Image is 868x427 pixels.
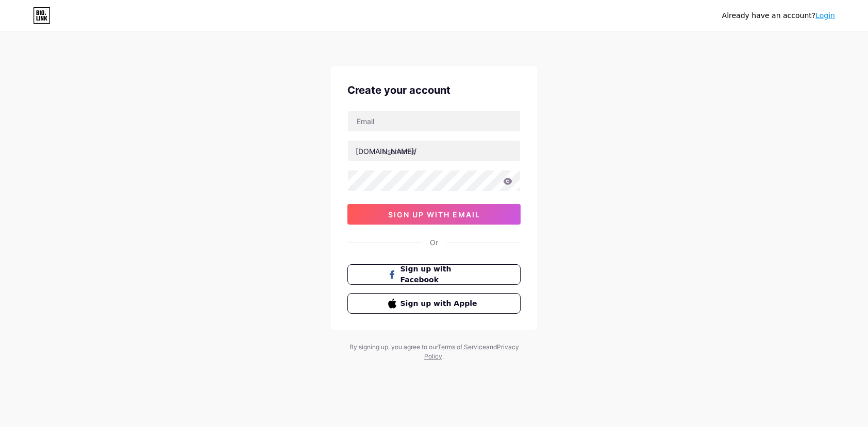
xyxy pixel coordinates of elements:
div: Or [430,237,438,248]
div: [DOMAIN_NAME]/ [356,146,416,157]
a: Login [815,11,835,20]
input: Email [348,111,520,131]
div: By signing up, you agree to our and . [346,343,522,361]
div: Create your account [347,82,521,98]
div: Already have an account? [722,10,835,21]
span: sign up with email [388,210,480,219]
span: Sign up with Apple [400,298,480,309]
button: Sign up with Apple [347,293,521,314]
button: Sign up with Facebook [347,264,521,285]
input: username [348,141,520,161]
a: Terms of Service [438,343,486,351]
button: sign up with email [347,204,521,225]
span: Sign up with Facebook [400,264,480,285]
